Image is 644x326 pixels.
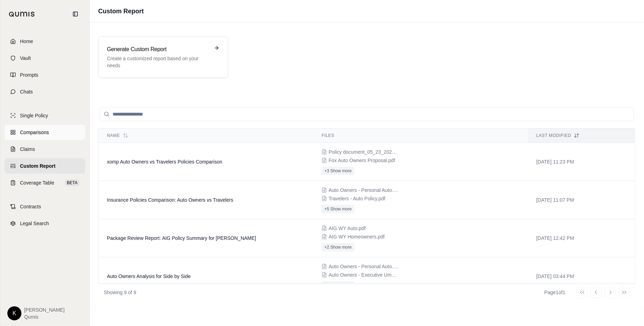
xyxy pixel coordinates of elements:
[20,203,41,210] span: Contracts
[328,233,385,240] span: AIG WY Homeowners.pdf
[528,257,635,296] td: [DATE] 03:44 PM
[20,88,33,95] span: Chats
[107,45,210,54] h3: Generate Custom Report
[9,12,35,17] img: Qumis Logo
[5,67,85,83] a: Prompts
[98,6,144,16] h1: Custom Report
[20,71,38,78] span: Prompts
[328,148,399,155] span: Policy document_05_23_2025.pdf
[24,313,65,320] span: Qumis
[528,181,635,219] td: [DATE] 11:07 PM
[5,216,85,231] a: Legal Search
[5,34,85,49] a: Home
[328,225,366,232] span: AIG WY Auto.pdf
[5,108,85,123] a: Single Policy
[528,143,635,181] td: [DATE] 11:23 PM
[328,187,399,194] span: Auto Owners - Personal Auto.pdf
[5,199,85,214] a: Contracts
[107,197,233,203] span: Insurance Policies Comparison: Auto Owners vs Travelers
[328,263,399,270] span: Auto Owners - Personal Auto.pdf
[20,129,49,136] span: Comparisons
[528,219,635,257] td: [DATE] 12:42 PM
[313,129,528,143] th: Files
[107,273,191,279] span: Auto Owners Analysis for Side by Side
[107,133,305,138] div: Name
[20,146,35,153] span: Claims
[321,281,354,290] button: +1 Show more
[20,179,54,186] span: Coverage Table
[5,175,85,190] a: Coverage TableBETA
[20,55,31,62] span: Vault
[7,306,21,320] div: K
[70,8,81,20] button: Collapse sidebar
[321,243,354,251] button: +2 Show more
[20,38,33,45] span: Home
[5,141,85,157] a: Claims
[20,220,49,227] span: Legal Search
[321,167,354,175] button: +3 Show more
[107,159,222,165] span: xomp Auto Owners vs Travelers Policies Comparison
[328,157,395,164] span: Fox Auto Owners Proposal.pdf
[104,289,136,296] p: Showing 9 of 9
[107,55,210,69] p: Create a customized report based on your needs
[5,158,85,174] a: Custom Report
[65,179,80,186] span: BETA
[24,306,65,313] span: [PERSON_NAME]
[328,195,385,202] span: Travelers - Auto Policy.pdf
[536,133,627,138] div: Last modified
[20,162,55,169] span: Custom Report
[107,235,256,241] span: Package Review Report: AIG Policy Summary for Tim Barry
[5,125,85,140] a: Comparisons
[5,50,85,66] a: Vault
[5,84,85,99] a: Chats
[328,271,399,278] span: Auto Owners - Executive Umbrella.pdf
[20,112,48,119] span: Single Policy
[321,205,354,213] button: +5 Show more
[544,289,565,296] div: Page 1 of 1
